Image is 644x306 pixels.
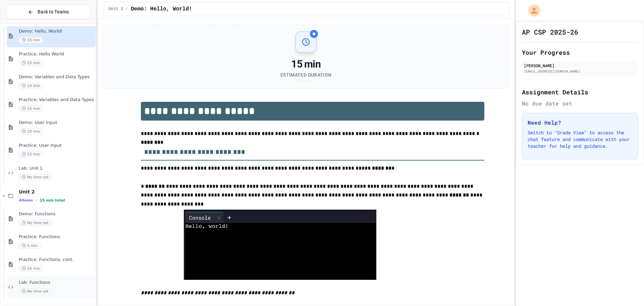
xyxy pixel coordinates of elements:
[19,29,94,34] span: Demo: Hello, World!
[131,5,192,13] span: Demo: Hello, World!
[19,220,52,226] span: No time set
[109,6,123,12] span: Unit 1
[524,62,636,69] div: [PERSON_NAME]
[19,83,43,89] span: 10 min
[19,234,94,240] span: Practice: Functions
[522,87,638,97] h2: Assignment Details
[19,174,52,180] span: No time set
[280,58,331,70] div: 15 min
[19,280,94,286] span: Lab: Functions
[524,69,636,74] div: [EMAIL_ADDRESS][DOMAIN_NAME]
[19,51,94,57] span: Practice: Hello World
[522,27,578,37] h1: AP CSP 2025-26
[40,198,65,203] span: 15 min total
[19,189,94,195] span: Unit 2
[19,151,43,158] span: 15 min
[19,97,94,103] span: Practice: Variables and Data Types
[38,8,69,15] span: Back to Teams
[19,74,94,80] span: Demo: Variables and Data Types
[528,129,632,149] p: Switch to "Grade View" to access the chat feature and communicate with your teacher for help and ...
[19,120,94,126] span: Demo: User Input
[36,198,37,203] span: •
[528,119,632,127] h3: Need Help?
[19,257,94,263] span: Practice: Functions, cont.
[126,6,128,12] span: /
[521,3,542,18] div: My Account
[522,48,638,57] h2: Your Progress
[19,128,43,135] span: 10 min
[19,37,43,43] span: 15 min
[19,166,94,171] span: Lab: Unit 1
[19,60,43,66] span: 15 min
[19,211,94,217] span: Demo: Functions
[19,265,43,272] span: 10 min
[280,72,331,78] div: Estimated Duration
[6,5,90,19] button: Back to Teams
[19,105,43,112] span: 15 min
[19,243,41,249] span: 5 min
[19,143,94,148] span: Practice: User Input
[522,99,638,107] div: No due date set
[19,288,52,295] span: No time set
[19,198,33,203] span: 4 items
